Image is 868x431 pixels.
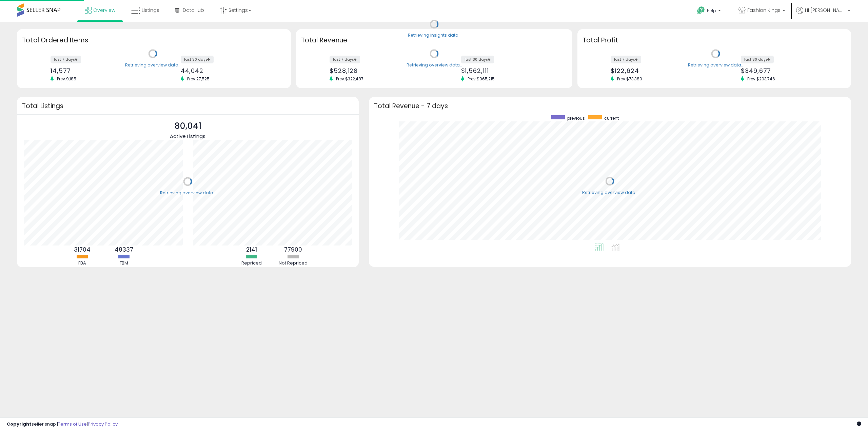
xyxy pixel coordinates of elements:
span: Fashion Kings [747,7,781,14]
i: Get Help [697,6,705,15]
a: Help [692,1,728,22]
span: Help [707,8,716,14]
span: Hi [PERSON_NAME] [805,7,846,14]
div: Retrieving overview data.. [688,62,743,68]
a: Hi [PERSON_NAME] [796,7,850,22]
span: Overview [93,7,115,14]
span: Listings [142,7,159,14]
div: Retrieving overview data.. [582,190,637,196]
span: DataHub [183,7,204,14]
div: Retrieving overview data.. [125,62,180,68]
div: Retrieving overview data.. [160,190,215,196]
div: Retrieving overview data.. [407,62,462,68]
